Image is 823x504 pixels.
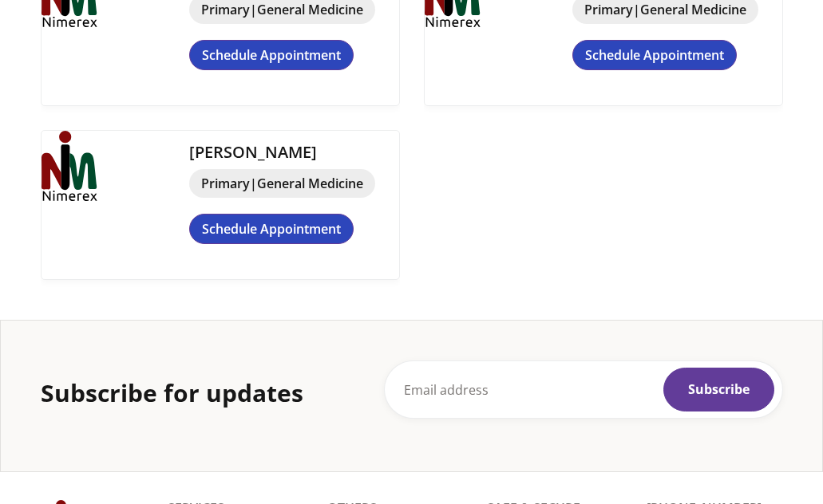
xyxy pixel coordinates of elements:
[42,131,97,201] img: img
[663,368,774,411] button: Subscribe
[41,378,320,408] h2: Subscribe for updates
[393,368,774,411] input: Email address
[189,169,375,198] span: Primary|General Medicine
[572,40,737,70] a: Schedule Appointment
[189,214,354,244] a: Schedule Appointment
[189,40,354,70] a: Schedule Appointment
[189,141,317,163] a: [PERSON_NAME]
